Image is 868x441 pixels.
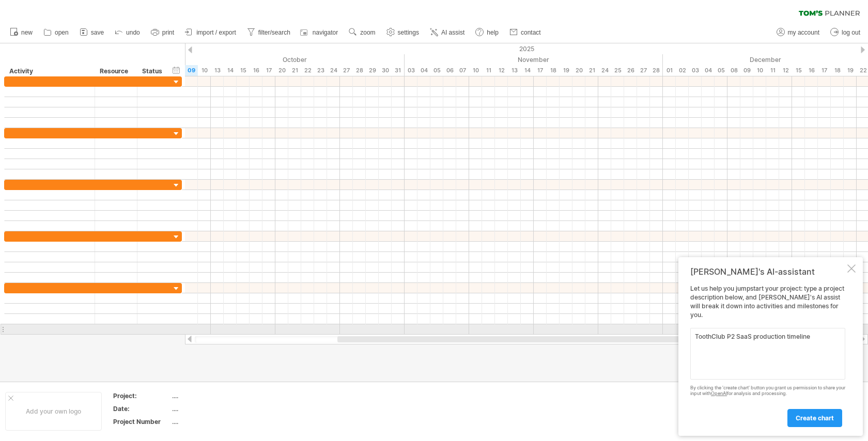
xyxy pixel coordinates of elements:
span: AI assist [441,29,464,36]
div: Tuesday, 28 October 2025 [353,65,366,76]
div: Monday, 13 October 2025 [211,65,224,76]
div: October 2025 [107,54,405,65]
div: Monday, 17 November 2025 [534,65,547,76]
div: Friday, 17 October 2025 [262,65,275,76]
div: Project: [113,391,170,400]
span: help [487,29,499,36]
div: Tuesday, 11 November 2025 [482,65,495,76]
div: Thursday, 6 November 2025 [443,65,456,76]
div: Friday, 24 October 2025 [327,65,340,76]
span: zoom [360,29,375,36]
a: contact [507,26,544,39]
div: Monday, 20 October 2025 [275,65,288,76]
div: Tuesday, 2 December 2025 [676,65,689,76]
div: Thursday, 23 October 2025 [314,65,327,76]
div: Tuesday, 18 November 2025 [547,65,560,76]
div: Tuesday, 16 December 2025 [805,65,818,76]
div: Thursday, 13 November 2025 [508,65,521,76]
div: Monday, 1 December 2025 [663,65,676,76]
span: settings [398,29,419,36]
span: print [162,29,174,36]
div: Thursday, 11 December 2025 [766,65,779,76]
a: open [41,26,72,39]
a: OpenAI [711,390,727,396]
div: Let us help you jumpstart your project: type a project description below, and [PERSON_NAME]'s AI ... [690,285,845,427]
a: settings [384,26,422,39]
div: Thursday, 4 December 2025 [702,65,715,76]
a: AI assist [427,26,468,39]
div: Wednesday, 15 October 2025 [237,65,250,76]
div: Wednesday, 10 December 2025 [753,65,766,76]
div: Wednesday, 22 October 2025 [301,65,314,76]
span: navigator [313,29,338,36]
span: log out [842,29,860,36]
div: Project Number [113,417,170,426]
div: Monday, 8 December 2025 [727,65,740,76]
div: Activity [9,66,89,76]
div: Friday, 31 October 2025 [392,65,405,76]
span: new [21,29,33,36]
div: Thursday, 18 December 2025 [831,65,844,76]
div: Friday, 7 November 2025 [456,65,469,76]
a: log out [828,26,863,39]
span: open [55,29,69,36]
div: Thursday, 16 October 2025 [250,65,262,76]
div: Thursday, 27 November 2025 [637,65,650,76]
span: contact [521,29,541,36]
div: Wednesday, 29 October 2025 [366,65,379,76]
div: Tuesday, 14 October 2025 [224,65,237,76]
div: By clicking the 'create chart' button you grant us permission to share your input with for analys... [690,385,845,397]
div: Wednesday, 26 November 2025 [624,65,637,76]
div: Monday, 3 November 2025 [405,65,417,76]
div: Resource [100,66,131,76]
div: Wednesday, 5 November 2025 [430,65,443,76]
div: Friday, 10 October 2025 [198,65,211,76]
div: Tuesday, 25 November 2025 [611,65,624,76]
div: Tuesday, 21 October 2025 [288,65,301,76]
div: Date: [113,404,170,413]
div: Monday, 27 October 2025 [340,65,353,76]
div: .... [172,391,259,400]
div: November 2025 [405,54,663,65]
a: save [77,26,107,39]
div: Thursday, 9 October 2025 [185,65,198,76]
span: create chart [796,414,834,422]
div: Friday, 21 November 2025 [585,65,598,76]
div: Monday, 15 December 2025 [792,65,805,76]
span: filter/search [258,29,290,36]
div: Wednesday, 19 November 2025 [560,65,572,76]
span: import / export [196,29,236,36]
div: Friday, 5 December 2025 [715,65,727,76]
span: save [91,29,104,36]
a: filter/search [244,26,293,39]
a: zoom [346,26,378,39]
div: Wednesday, 17 December 2025 [818,65,831,76]
a: my account [774,26,823,39]
div: Friday, 12 December 2025 [779,65,792,76]
div: Thursday, 20 November 2025 [572,65,585,76]
div: Friday, 28 November 2025 [650,65,663,76]
div: .... [172,417,259,426]
div: Monday, 10 November 2025 [469,65,482,76]
div: Friday, 14 November 2025 [521,65,534,76]
div: Friday, 19 December 2025 [844,65,857,76]
div: Add your own logo [5,392,102,431]
a: undo [112,26,143,39]
a: create chart [787,409,842,427]
div: Tuesday, 9 December 2025 [740,65,753,76]
a: print [148,26,177,39]
div: Status [142,66,165,76]
a: import / export [182,26,239,39]
div: Monday, 24 November 2025 [598,65,611,76]
span: my account [788,29,819,36]
div: Tuesday, 4 November 2025 [417,65,430,76]
div: .... [172,404,259,413]
a: help [473,26,502,39]
span: undo [126,29,140,36]
a: navigator [299,26,341,39]
div: Wednesday, 3 December 2025 [689,65,702,76]
a: new [7,26,36,39]
div: [PERSON_NAME]'s AI-assistant [690,266,845,277]
div: Thursday, 30 October 2025 [379,65,392,76]
div: Wednesday, 12 November 2025 [495,65,508,76]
